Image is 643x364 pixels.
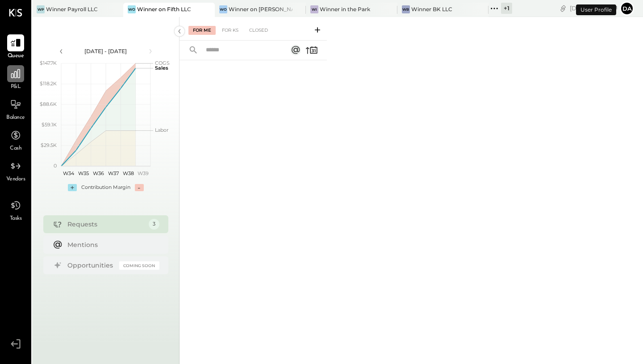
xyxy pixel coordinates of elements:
span: Queue [8,52,24,60]
text: $59.1K [42,121,57,128]
text: W39 [137,170,148,176]
div: User Profile [576,4,616,15]
text: W38 [122,170,134,176]
div: [DATE] - [DATE] [68,47,144,55]
a: Vendors [0,158,31,184]
div: copy link [559,4,568,13]
text: $147.7K [40,60,57,66]
span: P&L [11,83,21,91]
a: P&L [0,65,31,91]
div: Winner on Fifth LLC [137,5,191,13]
div: Winner BK LLC [411,5,452,13]
div: Winner on [PERSON_NAME] [229,5,292,13]
div: - [135,184,144,191]
div: + 1 [501,3,512,14]
div: Winner in the Park [320,5,370,13]
span: Balance [6,114,25,122]
div: Requests [67,220,144,229]
div: WP [37,5,45,13]
text: $118.2K [40,80,57,87]
div: Wi [310,5,318,13]
div: Opportunities [67,261,115,270]
text: Labor [155,127,168,133]
span: Vendors [6,176,25,184]
a: Balance [0,96,31,122]
div: + [68,184,77,191]
text: Sales [155,65,168,71]
div: For KS [217,26,243,35]
div: 3 [149,219,159,230]
a: Cash [0,127,31,153]
text: COGS [155,60,170,66]
div: [DATE] [570,4,618,13]
div: Winner Payroll LLC [46,5,98,13]
div: WB [402,5,410,13]
text: W37 [108,170,118,176]
span: Cash [10,145,21,153]
text: W34 [63,170,75,176]
div: For Me [188,26,216,35]
div: Contribution Margin [81,184,130,191]
button: da [620,1,634,16]
a: Queue [0,34,31,60]
div: Coming Soon [119,261,159,270]
text: 0 [54,163,57,169]
div: Wo [219,5,227,13]
div: Mentions [67,240,155,249]
text: $29.5K [41,142,57,148]
div: Wo [128,5,136,13]
text: W36 [92,170,104,176]
text: $88.6K [40,101,57,107]
div: Closed [245,26,272,35]
text: W35 [78,170,89,176]
a: Tasks [0,197,31,223]
span: Tasks [10,215,22,223]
